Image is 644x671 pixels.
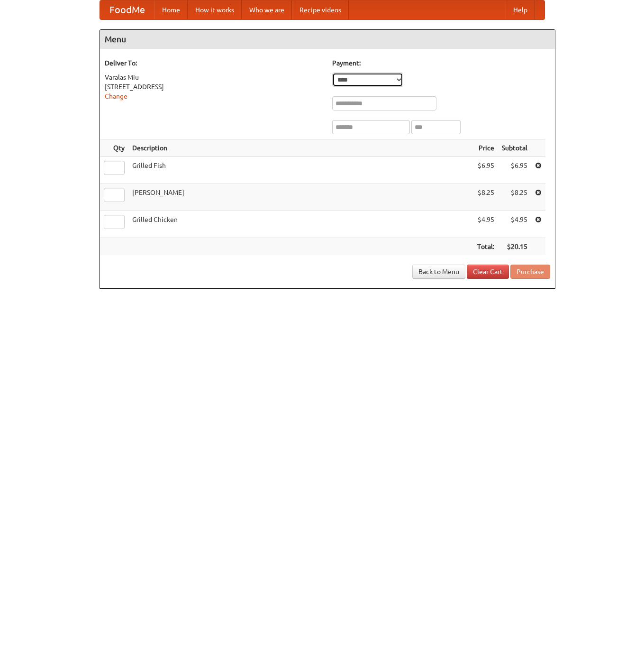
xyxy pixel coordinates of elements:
th: $20.15 [498,238,531,256]
th: Subtotal [498,139,531,157]
a: How it works [188,0,242,19]
td: $6.95 [498,157,531,184]
a: Who we are [242,0,292,19]
td: Grilled Chicken [128,211,473,238]
a: FoodMe [100,0,154,19]
a: Back to Menu [412,265,465,279]
td: $8.25 [498,184,531,211]
a: Recipe videos [292,0,349,19]
th: Description [128,139,473,157]
td: Grilled Fish [128,157,473,184]
div: Varalas Miu [105,73,323,82]
a: Help [506,0,535,19]
h4: Menu [100,30,555,49]
td: $4.95 [498,211,531,238]
a: Home [154,0,188,19]
th: Total: [473,238,498,256]
th: Price [473,139,498,157]
div: [STREET_ADDRESS] [105,82,323,92]
th: Qty [100,139,128,157]
a: Change [105,92,127,100]
a: Clear Cart [467,265,509,279]
td: $6.95 [473,157,498,184]
td: [PERSON_NAME] [128,184,473,211]
h5: Deliver To: [105,58,323,68]
td: $8.25 [473,184,498,211]
td: $4.95 [473,211,498,238]
button: Purchase [510,265,550,279]
h5: Payment: [332,58,550,68]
